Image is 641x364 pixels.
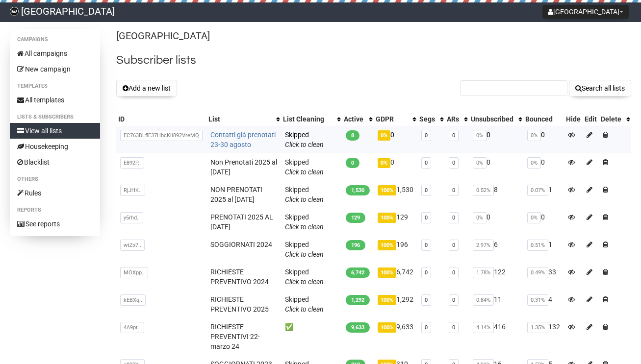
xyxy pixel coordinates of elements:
span: 129 [346,213,365,223]
a: Click to clean [285,223,324,231]
a: 0 [452,324,455,331]
td: ✅ [281,318,342,355]
a: Click to clean [285,305,324,313]
span: EC763DLflE37HbcKli892VreMQ [120,130,203,141]
a: 0 [452,269,455,276]
span: RjJHK.. [120,185,145,196]
a: All campaigns [10,46,100,61]
td: 1 [523,181,564,208]
span: 0.51% [527,240,548,251]
a: Click to clean [285,278,324,286]
th: Segs: No sort applied, activate to apply an ascending sort [417,112,445,126]
div: Delete [601,114,621,124]
span: 0.52% [473,185,494,196]
span: 0.49% [527,267,548,278]
td: 122 [469,263,523,291]
a: 0 [452,297,455,303]
td: 0 [469,153,523,181]
a: Rules [10,185,100,201]
span: Skipped [285,186,324,203]
span: 2.97% [473,240,494,251]
span: 1.35% [527,322,548,333]
span: kEBXq.. [120,294,146,306]
div: List Cleaning [283,114,332,124]
td: 8 [469,181,523,208]
a: 0 [425,297,428,303]
li: Templates [10,80,100,92]
a: See reports [10,216,100,232]
td: 1,530 [374,181,417,208]
a: View all lists [10,123,100,139]
span: MOXpp.. [120,267,148,278]
td: 0 [469,126,523,153]
a: Blacklist [10,154,100,170]
a: 0 [452,215,455,221]
a: All templates [10,92,100,108]
td: 196 [374,236,417,263]
span: 0.07% [527,185,548,196]
th: Bounced: No sort applied, sorting is disabled [523,112,564,126]
a: Housekeeping [10,139,100,154]
th: ARs: No sort applied, activate to apply an ascending sort [445,112,469,126]
a: 0 [425,269,428,276]
div: GDPR [376,114,408,124]
td: 129 [374,208,417,236]
th: Delete: No sort applied, activate to apply an ascending sort [599,112,631,126]
a: Click to clean [285,141,324,148]
td: 0 [374,153,417,181]
span: 100% [378,322,396,333]
span: 0% [378,130,390,141]
th: Unsubscribed: No sort applied, activate to apply an ascending sort [469,112,523,126]
span: 0 [346,158,359,168]
span: E892P.. [120,157,144,169]
button: Add a new list [116,80,177,97]
span: 4A9pt.. [120,322,144,333]
div: ARs [447,114,459,124]
span: 0% [527,130,541,141]
td: 132 [523,318,564,355]
span: 4.14% [473,322,494,333]
td: 0 [523,126,564,153]
span: 0% [527,212,541,223]
th: List: No sort applied, activate to apply an ascending sort [206,112,281,126]
span: y5rhd.. [120,212,143,223]
div: Active [344,114,364,124]
span: 100% [378,295,396,305]
a: 0 [425,187,428,194]
th: Active: No sort applied, activate to apply an ascending sort [342,112,374,126]
a: 0 [425,160,428,166]
a: RICHIESTE PREVENTIVO 2025 [210,295,269,313]
th: GDPR: No sort applied, activate to apply an ascending sort [374,112,417,126]
div: Segs [419,114,435,124]
a: Click to clean [285,195,324,203]
td: 0 [374,126,417,153]
button: [GEOGRAPHIC_DATA] [542,5,629,19]
a: Contatti già prenotati 23-30 agosto [210,131,276,148]
a: RICHIESTE PREVENTIVO 2024 [210,268,269,286]
div: ID [118,114,205,124]
a: 0 [425,242,428,248]
td: 0 [523,208,564,236]
td: 6,742 [374,263,417,291]
li: Reports [10,204,100,216]
li: Campaigns [10,34,100,46]
div: Unsubscribed [471,114,513,124]
a: 0 [452,187,455,194]
td: 0 [523,153,564,181]
span: 1,530 [346,185,370,195]
span: Skipped [285,213,324,231]
td: 4 [523,291,564,318]
th: Hide: No sort applied, sorting is disabled [564,112,583,126]
a: Click to clean [285,168,324,176]
div: Bounced [525,114,562,124]
span: 100% [378,185,396,195]
a: New campaign [10,61,100,77]
td: 33 [523,263,564,291]
span: Skipped [285,241,324,258]
span: 0.84% [473,294,494,306]
span: 0% [473,157,487,169]
td: 0 [469,208,523,236]
div: Hide [566,114,581,124]
span: 6,742 [346,267,370,278]
span: 100% [378,240,396,250]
